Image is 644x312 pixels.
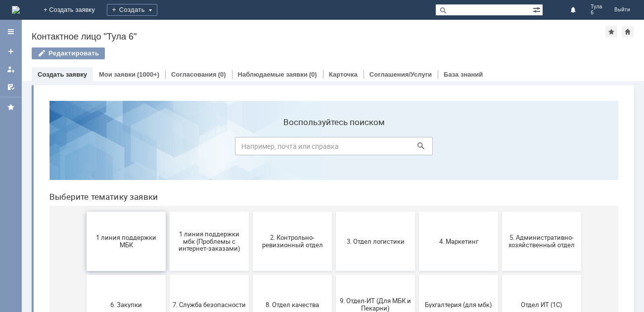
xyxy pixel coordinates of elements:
button: 1 линия поддержки МБК [45,119,124,178]
div: Добавить в избранное [605,26,617,38]
a: Согласования [171,71,217,78]
button: 8. Отдел качества [211,182,290,241]
button: Бухгалтерия (для мбк) [377,182,457,241]
span: Франчайзинг [297,271,370,278]
button: 7. Служба безопасности [128,182,207,241]
label: Воспользуйтесь поиском [193,24,391,34]
button: [PERSON_NAME]. Услуги ИТ для МБК (оформляет L1) [460,245,540,305]
span: Бухгалтерия (для мбк) [380,208,454,215]
span: 8. Отдел качества [214,208,287,215]
a: Наблюдаемые заявки [238,71,308,78]
input: Например, почта или справка [193,44,391,62]
a: Создать заявку [3,44,19,59]
a: База знаний [444,71,483,78]
span: 7. Служба безопасности [131,208,204,215]
div: Создать [107,4,157,16]
button: 6. Закупки [45,182,124,241]
div: (1000+) [137,71,159,78]
button: Франчайзинг [294,245,373,305]
span: Это соглашение не активно! [380,267,454,282]
button: Это соглашение не активно! [377,245,457,305]
button: 9. Отдел-ИТ (Для МБК и Пекарни) [294,182,373,241]
span: 9. Отдел-ИТ (Для МБК и Пекарни) [297,204,370,219]
button: 4. Маркетинг [377,119,457,178]
a: Мои заявки [3,61,19,77]
button: 3. Отдел логистики [294,119,373,178]
span: Отдел-ИТ (Офис) [131,271,204,278]
header: Выберите тематику заявки [8,99,577,109]
a: Карточка [329,71,358,78]
button: 2. Контрольно-ревизионный отдел [211,119,290,178]
span: 1 линия поддержки МБК [48,141,121,156]
span: Отдел ИТ (1С) [463,208,537,215]
button: 5. Административно-хозяйственный отдел [460,119,540,178]
div: Контактное лицо "Тула 6" [32,32,605,42]
a: Соглашения/Услуги [369,71,432,78]
span: 5. Административно-хозяйственный отдел [463,141,537,156]
span: 3. Отдел логистики [297,144,370,152]
span: 2. Контрольно-ревизионный отдел [214,141,287,156]
div: (0) [218,71,226,78]
span: 1 линия поддержки мбк (Проблемы с интернет-заказами) [131,137,204,159]
button: Отдел-ИТ (Битрикс24 и CRM) [45,245,124,305]
span: 4. Маркетинг [380,144,454,152]
button: 1 линия поддержки мбк (Проблемы с интернет-заказами) [128,119,207,178]
span: [PERSON_NAME]. Услуги ИТ для МБК (оформляет L1) [463,264,537,286]
div: (0) [309,71,317,78]
img: logo [12,6,20,14]
div: Сделать домашней страницей [622,26,634,38]
span: Отдел-ИТ (Битрикс24 и CRM) [48,267,121,282]
a: Создать заявку [38,71,87,78]
span: Расширенный поиск [533,4,543,14]
button: Отдел ИТ (1С) [460,182,540,241]
button: Отдел-ИТ (Офис) [128,245,207,305]
span: Финансовый отдел [214,271,287,278]
a: Перейти на домашнюю страницу [12,6,20,14]
span: 6 [591,10,602,16]
a: Мои заявки [99,71,136,78]
span: Тула [591,4,602,10]
span: 6. Закупки [48,208,121,215]
a: Мои согласования [3,79,19,95]
button: Финансовый отдел [211,245,290,305]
